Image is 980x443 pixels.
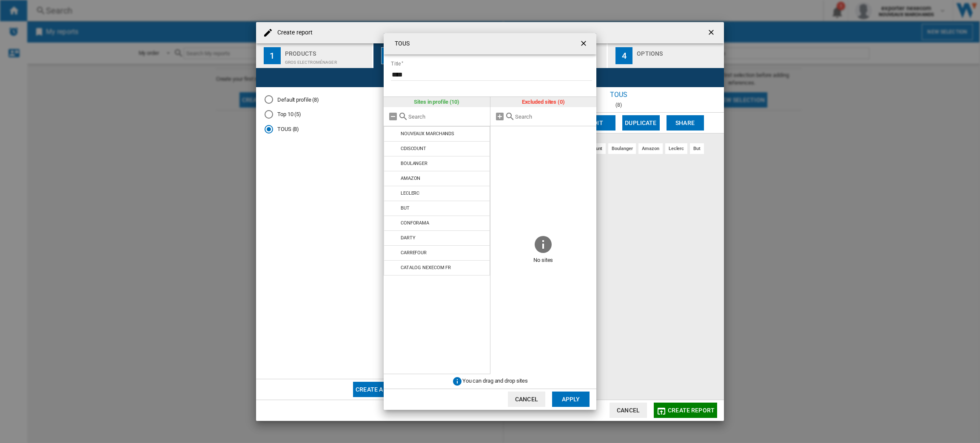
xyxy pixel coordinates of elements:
div: BOULANGER [401,161,427,166]
div: NOUVEAUX MARCHANDS [401,131,454,136]
button: getI18NText('BUTTONS.CLOSE_DIALOG') [576,35,593,52]
div: LECLERC [401,190,419,196]
button: Apply [552,392,590,407]
div: BUT [401,205,410,211]
md-dialog: {{::title}} {{::getI18NText('BUTTONS.CANCEL')}} ... [384,33,596,410]
span: You can drag and drop sites [462,378,528,384]
div: CATALOG NEXECOM FR [401,265,451,270]
h4: TOUS [390,40,410,48]
input: Search [515,114,593,120]
div: CARREFOUR [401,250,427,256]
md-icon: Add all [495,111,505,122]
div: AMAZON [401,176,420,181]
div: Excluded sites (0) [490,97,597,107]
input: Search [408,114,486,120]
span: No sites [490,254,597,267]
div: CDISCOUNT [401,146,426,151]
button: Cancel [508,392,545,407]
ng-md-icon: getI18NText('BUTTONS.CLOSE_DIALOG') [579,39,590,49]
div: CONFORAMA [401,220,429,226]
div: Sites in profile (10) [384,97,490,107]
md-icon: Remove all [388,111,398,122]
div: DARTY [401,235,416,241]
